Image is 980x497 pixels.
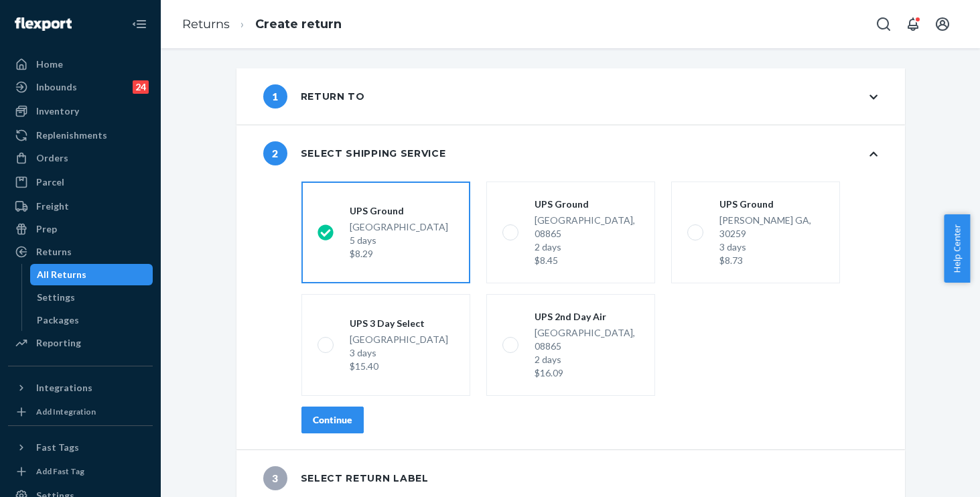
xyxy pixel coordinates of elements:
[719,254,824,267] div: $8.73
[313,413,352,427] div: Continue
[30,309,153,331] a: Packages
[15,17,72,31] img: Flexport logo
[350,234,448,247] div: 5 days
[350,360,448,373] div: $15.40
[8,218,153,240] a: Prep
[535,240,639,254] div: 2 days
[535,198,639,211] div: UPS Ground
[535,326,639,380] div: [GEOGRAPHIC_DATA], 08865
[37,268,86,281] div: All Returns
[8,76,153,98] a: Inbounds24
[36,466,84,477] div: Add Fast Tag
[8,377,153,399] button: Integrations
[870,11,897,38] button: Open Search Box
[719,198,824,211] div: UPS Ground
[350,346,448,360] div: 3 days
[36,175,64,189] div: Parcel
[929,11,956,38] button: Open account menu
[171,5,352,44] ol: breadcrumbs
[944,214,970,283] button: Help Center
[8,171,153,193] a: Parcel
[36,200,69,213] div: Freight
[263,84,287,109] span: 1
[36,336,81,350] div: Reporting
[37,313,79,327] div: Packages
[8,404,153,420] a: Add Integration
[8,54,153,75] a: Home
[8,464,153,480] a: Add Fast Tag
[350,220,448,261] div: [GEOGRAPHIC_DATA]
[535,353,639,366] div: 2 days
[263,466,287,490] span: 3
[36,129,107,142] div: Replenishments
[900,11,926,38] button: Open notifications
[8,147,153,169] a: Orders
[37,291,75,304] div: Settings
[301,407,364,433] button: Continue
[255,17,342,31] a: Create return
[36,222,57,236] div: Prep
[719,214,824,267] div: [PERSON_NAME] GA, 30259
[263,141,446,165] div: Select shipping service
[263,141,287,165] span: 2
[8,100,153,122] a: Inventory
[126,11,153,38] button: Close Navigation
[30,264,153,285] a: All Returns
[8,125,153,146] a: Replenishments
[36,151,68,165] div: Orders
[350,317,448,330] div: UPS 3 Day Select
[263,84,365,109] div: Return to
[8,241,153,263] a: Returns
[263,466,429,490] div: Select return label
[8,196,153,217] a: Freight
[719,240,824,254] div: 3 days
[182,17,230,31] a: Returns
[36,80,77,94] div: Inbounds
[535,214,639,267] div: [GEOGRAPHIC_DATA], 08865
[535,366,639,380] div: $16.09
[350,204,448,218] div: UPS Ground
[36,104,79,118] div: Inventory
[350,247,448,261] div: $8.29
[535,254,639,267] div: $8.45
[36,406,96,417] div: Add Integration
[535,310,639,324] div: UPS 2nd Day Air
[36,441,79,454] div: Fast Tags
[36,381,92,395] div: Integrations
[133,80,149,94] div: 24
[8,332,153,354] a: Reporting
[8,437,153,458] button: Fast Tags
[36,245,72,259] div: Returns
[30,287,153,308] a: Settings
[350,333,448,373] div: [GEOGRAPHIC_DATA]
[36,58,63,71] div: Home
